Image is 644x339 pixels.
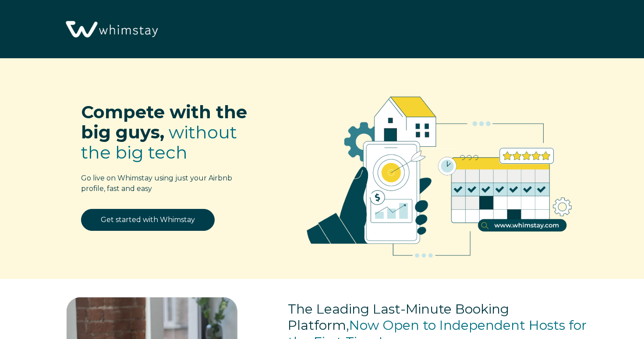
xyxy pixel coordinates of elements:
a: Get started with Whimstay [81,209,215,231]
img: Whimstay Logo-02 1 [61,4,161,55]
span: Go live on Whimstay using just your Airbnb profile, fast and easy [81,174,232,193]
span: without the big tech [81,121,237,163]
span: Compete with the big guys, [81,101,247,143]
span: The Leading Last-Minute Booking Platform, [288,301,509,334]
img: RBO Ilustrations-02 [285,71,594,274]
